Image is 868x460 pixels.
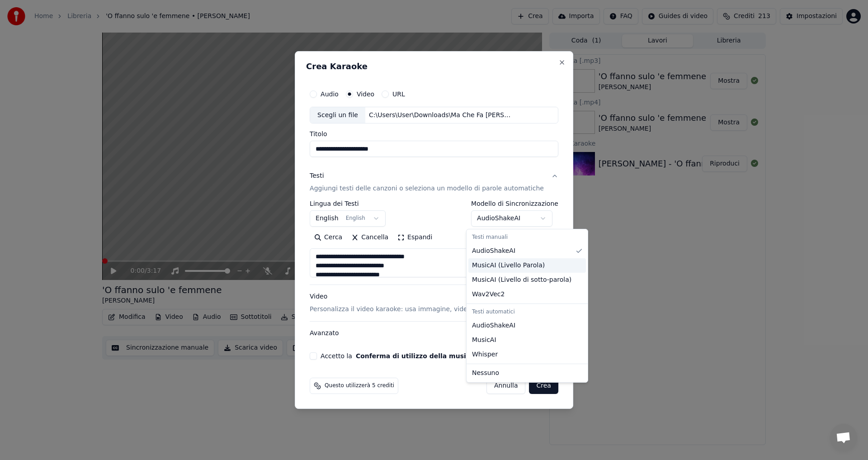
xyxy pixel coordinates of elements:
[472,321,515,330] span: AudioShakeAI
[468,306,586,318] div: Testi automatici
[472,290,505,299] span: Wav2Vec2
[472,369,499,378] span: Nessuno
[472,350,498,359] span: Whisper
[468,231,586,244] div: Testi manuali
[472,336,496,345] span: MusicAI
[472,261,545,270] span: MusicAI ( Livello Parola )
[472,275,571,285] span: MusicAI ( Livello di sotto-parola )
[472,247,515,256] span: AudioShakeAI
